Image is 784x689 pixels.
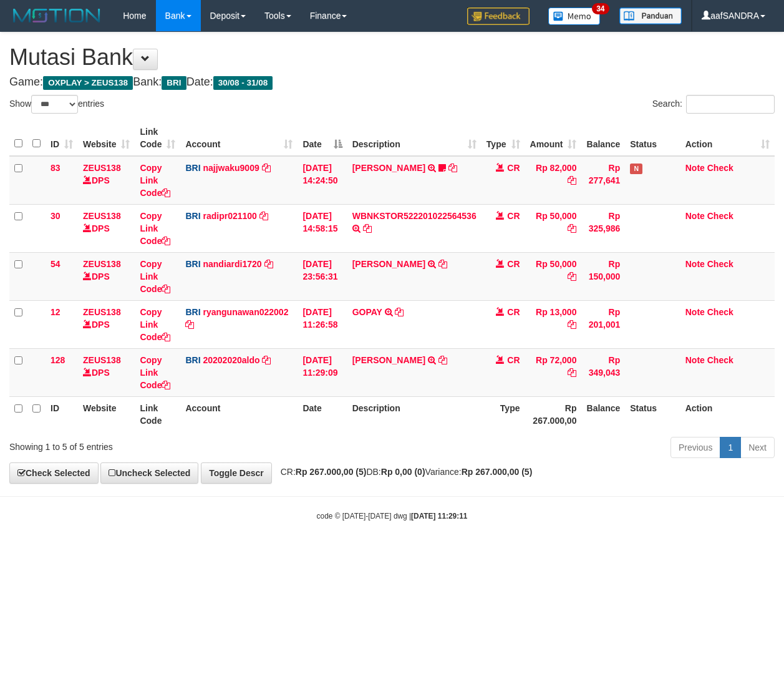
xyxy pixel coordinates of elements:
[625,396,680,432] th: Status
[680,396,775,432] th: Action
[568,223,576,233] a: Copy Rp 50,000 to clipboard
[548,7,601,25] img: Button%20Memo.svg
[9,6,104,25] img: MOTION_logo.png
[185,307,200,317] span: BRI
[180,396,298,432] th: Account
[352,211,477,221] a: WBNKSTOR522201022564536
[568,320,576,330] a: Copy Rp 13,000 to clipboard
[352,163,425,173] a: [PERSON_NAME]
[140,307,170,342] a: Copy Link Code
[438,355,447,365] a: Copy DANA AKHMAD WAHYUD to clipboard
[347,120,482,156] th: Description: activate to sort column ascending
[298,204,347,252] td: [DATE] 14:58:15
[352,307,382,317] a: GOPAY
[525,156,582,205] td: Rp 82,000
[180,120,298,156] th: Account: activate to sort column ascending
[448,163,457,173] a: Copy TARI PRATIWI to clipboard
[185,163,200,173] span: BRI
[274,467,533,477] span: CR: DB: Variance:
[581,156,625,205] td: Rp 277,641
[9,462,99,484] a: Check Selected
[203,211,256,221] a: radipr021100
[201,462,272,484] a: Toggle Descr
[262,163,271,173] a: Copy najjwaku9009 to clipboard
[619,7,682,24] img: panduan.png
[525,252,582,300] td: Rp 50,000
[581,348,625,396] td: Rp 349,043
[652,95,775,114] label: Search:
[298,348,347,396] td: [DATE] 11:29:09
[507,355,520,365] span: CR
[46,120,78,156] th: ID: activate to sort column ascending
[707,163,733,173] a: Check
[467,7,530,25] img: Feedback.jpg
[9,76,775,89] h4: Game: Bank: Date:
[135,396,180,432] th: Link Code
[568,368,576,378] a: Copy Rp 72,000 to clipboard
[78,348,135,396] td: DPS
[51,163,60,173] span: 83
[411,512,467,520] strong: [DATE] 11:29:11
[381,467,425,477] strong: Rp 0,00 (0)
[262,355,271,365] a: Copy 20202020aldo to clipboard
[707,307,733,317] a: Check
[83,211,121,221] a: ZEUS138
[630,164,642,174] span: Has Note
[203,163,259,173] a: najjwaku9009
[525,348,582,396] td: Rp 72,000
[78,252,135,300] td: DPS
[9,45,775,70] h1: Mutasi Bank
[720,437,741,458] a: 1
[298,300,347,348] td: [DATE] 11:26:58
[685,211,705,221] a: Note
[78,204,135,252] td: DPS
[264,259,273,269] a: Copy nandiardi1720 to clipboard
[185,320,194,330] a: Copy ryangunawan022002 to clipboard
[298,156,347,205] td: [DATE] 14:24:50
[581,204,625,252] td: Rp 325,986
[685,355,705,365] a: Note
[185,211,200,221] span: BRI
[296,467,367,477] strong: Rp 267.000,00 (5)
[525,300,582,348] td: Rp 13,000
[83,355,121,365] a: ZEUS138
[298,396,347,432] th: Date
[438,259,447,269] a: Copy VALENTINO LAHU to clipboard
[685,307,705,317] a: Note
[680,120,775,156] th: Action: activate to sort column ascending
[581,252,625,300] td: Rp 150,000
[298,120,347,156] th: Date: activate to sort column descending
[581,300,625,348] td: Rp 201,001
[317,512,468,520] small: code © [DATE]-[DATE] dwg |
[507,259,520,269] span: CR
[135,120,180,156] th: Link Code: activate to sort column ascending
[83,259,121,269] a: ZEUS138
[482,396,525,432] th: Type
[140,355,170,390] a: Copy Link Code
[51,259,60,269] span: 54
[707,355,733,365] a: Check
[78,300,135,348] td: DPS
[100,462,198,484] a: Uncheck Selected
[686,95,775,114] input: Search:
[581,120,625,156] th: Balance
[83,163,121,173] a: ZEUS138
[259,211,268,221] a: Copy radipr021100 to clipboard
[203,355,259,365] a: 20202020aldo
[51,355,65,365] span: 128
[625,120,680,156] th: Status
[568,175,576,185] a: Copy Rp 82,000 to clipboard
[395,307,404,317] a: Copy GOPAY to clipboard
[482,120,525,156] th: Type: activate to sort column ascending
[78,396,135,432] th: Website
[352,355,425,365] a: [PERSON_NAME]
[507,307,520,317] span: CR
[43,76,133,90] span: OXPLAY > ZEUS138
[581,396,625,432] th: Balance
[78,120,135,156] th: Website: activate to sort column ascending
[203,259,261,269] a: nandiardi1720
[707,259,733,269] a: Check
[525,396,582,432] th: Rp 267.000,00
[685,259,705,269] a: Note
[670,437,720,458] a: Previous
